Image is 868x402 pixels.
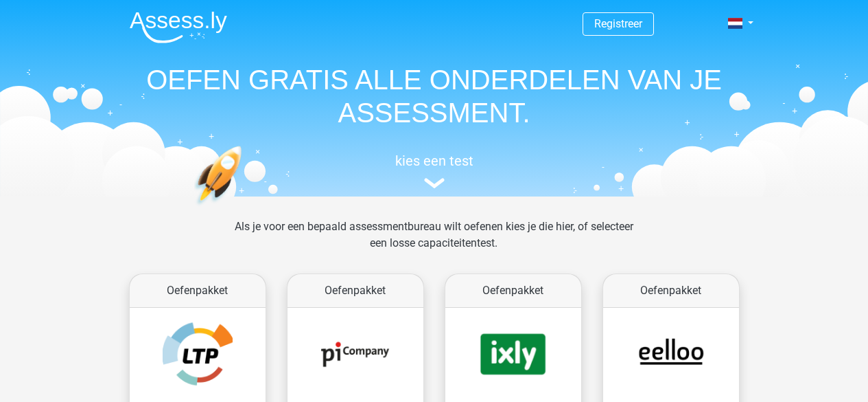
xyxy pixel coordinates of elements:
[119,153,750,169] h5: kies een test
[594,17,642,30] a: Registreer
[224,219,644,268] div: Als je voor een bepaald assessmentbureau wilt oefenen kies je die hier, of selecteer een losse ca...
[119,153,750,189] a: kies een test
[130,11,227,43] img: Assessly
[194,146,295,270] img: oefenen
[424,178,445,188] img: assessment
[119,63,750,129] h1: OEFEN GRATIS ALLE ONDERDELEN VAN JE ASSESSMENT.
